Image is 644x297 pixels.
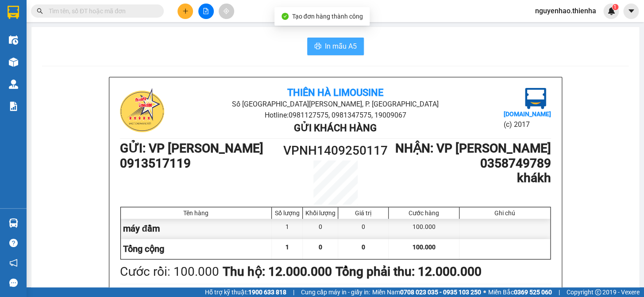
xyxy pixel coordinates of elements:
strong: 0369 525 060 [514,289,552,296]
span: Hỗ trợ kỹ thuật: [205,287,286,297]
b: Thiên Hà Limousine [287,87,383,98]
div: 100.000 [389,219,459,239]
span: printer [314,42,321,51]
span: 100.000 [412,244,435,251]
b: Tổng phải thu: 12.000.000 [335,264,482,279]
span: In mẫu A5 [325,41,357,52]
span: check-circle [282,13,289,20]
img: logo-vxr [8,6,19,19]
div: 1 [272,219,303,239]
span: 0 [362,244,365,251]
span: Cung cấp máy in - giấy in: [301,287,370,297]
strong: 0708 023 035 - 0935 103 250 [400,289,481,296]
img: warehouse-icon [9,218,18,228]
h1: khákh [389,171,551,186]
span: Miền Nam [372,287,481,297]
span: ⚪️ [483,290,486,294]
div: 0 [338,219,389,239]
button: printerIn mẫu A5 [307,38,364,55]
img: icon-new-feature [607,7,615,15]
span: search [37,8,43,14]
li: Hotline: 0981127575, 0981347575, 19009067 [192,110,479,121]
div: Số lượng [274,209,300,217]
h1: 0358749789 [389,156,551,171]
button: file-add [198,4,214,19]
span: nguyenhao.thienha [528,5,603,16]
b: [DOMAIN_NAME] [503,110,551,118]
img: solution-icon [9,102,18,111]
span: Tổng cộng [123,244,164,254]
span: file-add [203,8,209,14]
span: caret-down [627,7,635,15]
span: question-circle [9,239,18,247]
b: NHẬN : VP [PERSON_NAME] [395,141,551,156]
span: 1 [285,244,289,251]
img: warehouse-icon [9,35,18,45]
div: Khối lượng [305,209,335,217]
span: | [559,287,560,297]
span: Tạo đơn hàng thành công [292,13,363,20]
span: copyright [595,289,601,295]
span: 1 [613,4,617,10]
span: | [293,287,294,297]
li: Số [GEOGRAPHIC_DATA][PERSON_NAME], P. [GEOGRAPHIC_DATA] [192,99,479,110]
b: Thu hộ: 12.000.000 [223,264,332,279]
img: warehouse-icon [9,80,18,89]
img: logo.jpg [120,88,164,132]
strong: 1900 633 818 [248,289,286,296]
button: plus [177,4,193,19]
span: notification [9,259,18,267]
li: (c) 2017 [503,119,551,130]
li: Người gửi hàng xác nhận [138,286,261,294]
div: Giá trị [340,209,386,217]
span: message [9,278,18,287]
h1: VPNH1409250117 [282,141,389,160]
div: máy đầm [121,219,272,239]
b: GỬI : VP [PERSON_NAME] [120,141,263,156]
b: Gửi khách hàng [294,122,377,133]
input: Tìm tên, số ĐT hoặc mã đơn [49,6,153,16]
span: Miền Bắc [488,287,552,297]
span: plus [182,8,189,14]
span: aim [223,8,229,14]
sup: 1 [612,4,618,10]
div: Cước rồi : 100.000 [120,262,219,282]
img: warehouse-icon [9,57,18,67]
div: Tên hàng [123,209,270,217]
div: Cước hàng [391,209,456,217]
li: 08:25[DATE] [427,286,551,294]
span: 0 [319,244,322,251]
div: 0 [303,219,338,239]
img: logo.jpg [525,88,546,109]
button: caret-down [623,4,639,19]
div: Ghi chú [462,209,548,217]
button: aim [219,4,234,19]
h1: 0913517119 [120,156,282,171]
